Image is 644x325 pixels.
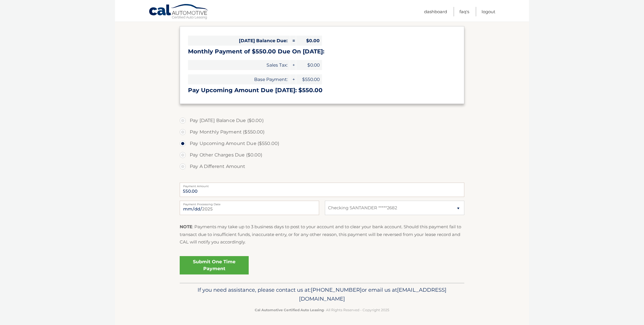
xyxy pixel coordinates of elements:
p: If you need assistance, please contact us at: or email us at [183,285,461,304]
span: + [290,60,296,70]
p: : Payments may take up to 3 business days to post to your account and to clear your bank account.... [180,223,464,246]
p: - All Rights Reserved - Copyright 2025 [183,307,461,313]
label: Pay Upcoming Amount Due ($550.00) [180,138,464,149]
input: Payment Date [180,201,319,215]
a: Cal Automotive [149,4,209,20]
a: Dashboard [424,7,447,16]
a: Submit One Time Payment [180,256,249,274]
label: Payment Processing Date [180,201,319,205]
label: Pay A Different Amount [180,161,464,172]
span: $550.00 [296,74,322,84]
h3: Monthly Payment of $550.00 Due On [DATE]: [188,48,456,55]
span: [PHONE_NUMBER] [311,287,362,293]
input: Payment Amount [180,183,464,197]
label: Pay [DATE] Balance Due ($0.00) [180,115,464,126]
span: [DATE] Balance Due: [188,36,290,46]
a: Logout [482,7,495,16]
span: $0.00 [296,36,322,46]
strong: Cal Automotive Certified Auto Leasing [255,308,324,312]
span: + [290,74,296,84]
label: Pay Other Charges Due ($0.00) [180,149,464,161]
span: = [290,36,296,46]
strong: NOTE [180,224,192,229]
a: FAQ's [459,7,469,16]
span: Sales Tax: [188,60,290,70]
span: Base Payment: [188,74,290,84]
label: Payment Amount [180,183,464,187]
label: Pay Monthly Payment ($550.00) [180,126,464,138]
span: $0.00 [296,60,322,70]
h3: Pay Upcoming Amount Due [DATE]: $550.00 [188,87,456,94]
